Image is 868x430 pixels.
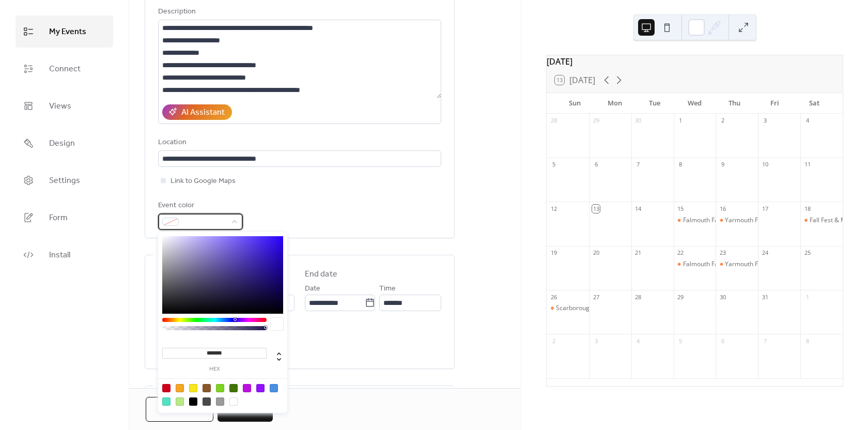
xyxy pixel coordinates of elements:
[716,260,758,269] div: Yarmouth Farmers Market
[719,117,726,125] div: 2
[16,202,113,234] a: Form
[16,90,113,122] a: Views
[16,239,113,271] a: Install
[49,210,68,226] span: Form
[677,293,685,301] div: 29
[634,117,642,125] div: 30
[677,337,685,345] div: 5
[719,161,726,168] div: 9
[761,117,769,125] div: 3
[683,260,758,269] div: Falmouth Farmers Market
[803,205,811,212] div: 18
[677,205,685,212] div: 15
[634,293,642,301] div: 28
[725,216,801,225] div: Yarmouth Farmers Market
[203,384,211,392] div: #8B572A
[635,93,675,114] div: Tue
[146,397,213,422] button: Cancel
[162,366,267,372] label: hex
[677,161,685,168] div: 8
[158,136,439,149] div: Location
[592,337,600,345] div: 3
[229,397,238,406] div: #FFFFFF
[677,117,685,125] div: 1
[803,249,811,257] div: 25
[800,216,843,225] div: Fall Fest & Makers Market
[550,337,557,345] div: 2
[555,93,595,114] div: Sun
[592,205,600,212] div: 13
[16,164,113,196] a: Settings
[634,337,642,345] div: 4
[16,16,113,48] a: My Events
[634,249,642,257] div: 21
[754,93,794,114] div: Fri
[229,384,238,392] div: #417505
[256,384,265,392] div: #9013FE
[162,104,232,120] button: AI Assistant
[803,117,811,125] div: 4
[674,216,716,225] div: Falmouth Farmers Market
[795,93,834,114] div: Sat
[49,98,71,115] span: Views
[550,161,557,168] div: 5
[550,249,557,257] div: 19
[16,53,113,85] a: Connect
[164,404,195,416] span: Cancel
[592,161,600,168] div: 6
[719,205,726,212] div: 16
[176,384,184,392] div: #F5A623
[189,384,197,392] div: #F8E71C
[203,397,211,406] div: #4A4A4A
[761,293,769,301] div: 31
[719,293,726,301] div: 30
[761,337,769,345] div: 7
[49,173,80,189] span: Settings
[158,199,241,212] div: Event color
[171,175,236,188] span: Link to Google Maps
[158,6,439,18] div: Description
[547,304,589,313] div: Scarborough Farmers Market
[189,397,197,406] div: #000000
[16,127,113,159] a: Design
[761,161,769,168] div: 10
[49,61,81,78] span: Connect
[216,397,224,406] div: #9B9B9B
[49,135,75,152] span: Design
[683,216,758,225] div: Falmouth Farmers Market
[719,337,726,345] div: 6
[803,293,811,301] div: 1
[634,205,642,212] div: 14
[719,249,726,257] div: 23
[547,55,843,68] div: [DATE]
[305,283,320,295] span: Date
[49,247,70,264] span: Install
[803,161,811,168] div: 11
[550,293,557,301] div: 26
[715,93,754,114] div: Thu
[243,384,251,392] div: #BD10E0
[634,161,642,168] div: 7
[675,93,715,114] div: Wed
[592,293,600,301] div: 27
[592,249,600,257] div: 20
[270,384,278,392] div: #4A90E2
[803,337,811,345] div: 8
[716,216,758,225] div: Yarmouth Farmers Market
[176,397,184,406] div: #B8E986
[305,268,337,281] div: End date
[674,260,716,269] div: Falmouth Farmers Market
[181,106,225,119] div: AI Assistant
[592,117,600,125] div: 29
[216,384,224,392] div: #7ED321
[761,205,769,212] div: 17
[550,205,557,212] div: 12
[550,117,557,125] div: 28
[595,93,634,114] div: Mon
[162,384,171,392] div: #D0021B
[379,283,396,295] span: Time
[725,260,801,269] div: Yarmouth Farmers Market
[556,304,641,313] div: Scarborough Farmers Market
[49,24,86,40] span: My Events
